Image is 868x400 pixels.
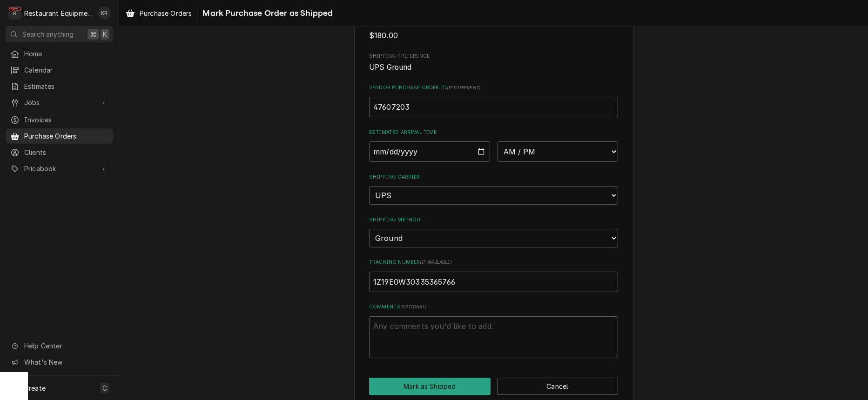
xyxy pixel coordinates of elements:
[98,7,111,20] div: KR
[369,129,618,136] label: Estimated Arrival Time
[369,259,618,292] div: Tracking Number
[6,128,113,144] a: Purchase Orders
[369,259,618,266] label: Tracking Number
[140,8,192,18] span: Purchase Orders
[24,8,93,18] div: Restaurant Equipment Diagnostics
[497,378,619,395] button: Cancel
[369,21,618,41] div: Expected Subtotal
[102,383,107,393] span: C
[369,30,618,41] span: Expected Subtotal
[400,304,426,309] span: ( optional )
[369,84,618,117] div: Vendor Purchase Order ID
[369,216,618,224] label: Shipping Method
[369,303,618,311] label: Comments
[6,62,113,78] a: Calendar
[420,260,451,265] span: ( if available )
[6,338,113,353] a: Go to Help Center
[24,65,108,75] span: Calendar
[369,63,412,72] span: UPS Ground
[24,341,108,351] span: Help Center
[24,81,108,91] span: Estimates
[447,85,480,90] span: ( if different )
[369,141,490,162] input: Date
[369,173,618,181] label: Shipping Carrier
[22,29,74,39] span: Search anything
[200,7,333,20] span: Mark Purchase Order as Shipped
[369,216,618,247] div: Shipping Method
[24,115,108,125] span: Invoices
[24,49,108,59] span: Home
[103,29,107,39] span: K
[6,26,113,42] button: Search anything⌘K
[98,7,111,20] div: Kelli Robinette's Avatar
[122,6,195,21] a: Purchase Orders
[6,79,113,94] a: Estimates
[369,378,618,395] div: Button Group Row
[24,164,94,173] span: Pricebook
[6,354,113,370] a: Go to What's New
[6,112,113,127] a: Invoices
[8,7,21,20] div: R
[24,98,94,107] span: Jobs
[369,129,618,162] div: Estimated Arrival Time
[369,53,618,60] span: Shipping Preference
[369,303,618,358] div: Comments
[24,147,108,157] span: Clients
[369,53,618,73] div: Shipping Preference
[369,84,618,92] label: Vendor Purchase Order ID
[6,161,113,176] a: Go to Pricebook
[6,95,113,110] a: Go to Jobs
[90,29,96,39] span: ⌘
[8,7,21,20] div: Restaurant Equipment Diagnostics's Avatar
[6,145,113,160] a: Clients
[498,141,619,162] select: Time Select
[369,378,618,395] div: Button Group
[6,46,113,61] a: Home
[24,131,108,141] span: Purchase Orders
[369,62,618,73] span: Shipping Preference
[24,384,46,392] span: Create
[369,173,618,205] div: Shipping Carrier
[24,357,108,367] span: What's New
[369,378,491,395] button: Mark as Shipped
[369,31,398,40] span: $180.00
